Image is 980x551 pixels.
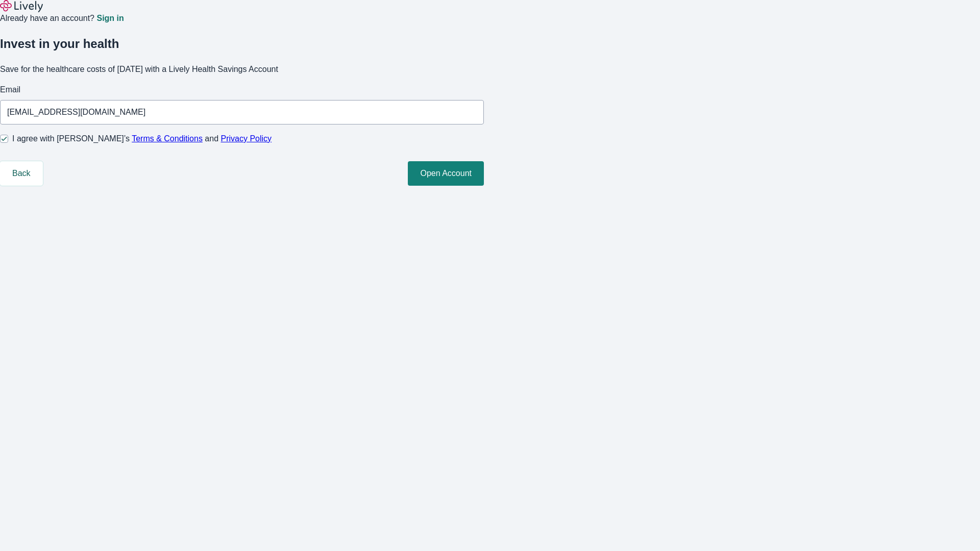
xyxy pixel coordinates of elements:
a: Privacy Policy [221,134,272,143]
a: Terms & Conditions [132,134,203,143]
a: Sign in [96,14,124,22]
button: Open Account [408,161,484,186]
span: I agree with [PERSON_NAME]’s and [12,133,272,145]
